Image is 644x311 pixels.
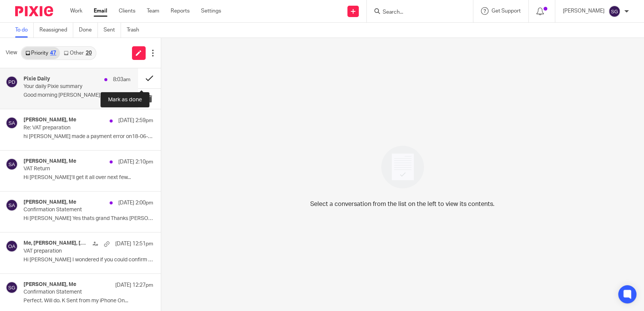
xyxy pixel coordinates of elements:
a: Email [94,7,107,15]
p: Confirmation Statement [24,207,127,213]
a: Reassigned [39,23,73,38]
p: Select a conversation from the list on the left to view its contents. [310,199,495,209]
p: [DATE] 2:59pm [118,117,153,124]
h4: [PERSON_NAME], Me [24,158,76,165]
p: Confirmation Statement [24,289,127,295]
img: svg%3E [6,199,18,211]
a: To do [15,23,34,38]
span: Get Support [492,8,521,14]
input: Search [382,9,450,16]
p: [DATE] 2:00pm [118,199,153,207]
a: Sent [104,23,121,38]
a: Done [79,23,98,38]
p: [DATE] 12:51pm [115,240,153,248]
p: Good morning [PERSON_NAME], here is a quick overview of... [24,92,130,99]
p: Your daily Pixie summary [24,83,109,90]
h4: Me, [PERSON_NAME], [PERSON_NAME] | Arran Accountants [24,240,89,247]
img: svg%3E [6,76,18,88]
p: [DATE] 12:27pm [115,281,153,289]
h4: [PERSON_NAME], Me [24,117,76,123]
p: [DATE] 2:10pm [118,158,153,166]
p: VAT Return [24,166,127,172]
p: Hi [PERSON_NAME] Yes thats grand Thanks [PERSON_NAME] ... [24,215,153,222]
p: Hi [PERSON_NAME] I wondered if you could confirm what... [24,257,153,263]
img: svg%3E [6,281,18,294]
img: svg%3E [608,5,620,17]
h4: [PERSON_NAME], Me [24,281,76,288]
p: Perfect. Will do. K Sent from my iPhone On... [24,298,153,304]
img: svg%3E [6,158,18,170]
p: hi [PERSON_NAME] made a payment error on18-06-25 it... [24,134,153,140]
a: Team [147,7,159,15]
p: Re: VAT preparation [24,125,127,131]
p: [PERSON_NAME] [563,7,605,15]
p: 8:03am [113,76,130,83]
img: svg%3E [6,117,18,129]
a: Clients [119,7,135,15]
a: Reports [171,7,190,15]
img: Pixie [15,6,53,16]
a: Settings [201,7,221,15]
div: 47 [50,50,56,56]
a: Priority47 [22,47,60,59]
h4: [PERSON_NAME], Me [24,199,76,206]
p: VAT preparation [24,248,127,254]
p: Hi [PERSON_NAME]’ll get it all over next few... [24,174,153,181]
h4: Pixie Daily [24,76,50,82]
a: Trash [127,23,145,38]
img: svg%3E [6,240,18,252]
a: Other20 [60,47,95,59]
span: View [6,49,17,57]
div: 20 [86,50,92,56]
a: Work [70,7,82,15]
img: image [376,141,429,193]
